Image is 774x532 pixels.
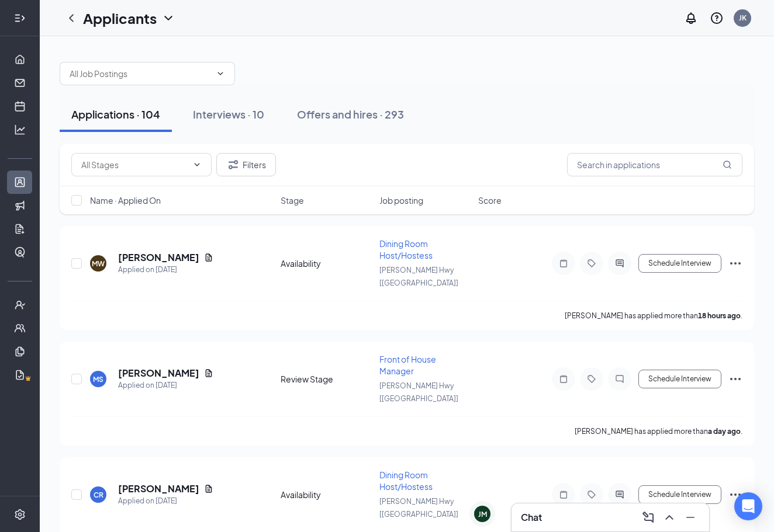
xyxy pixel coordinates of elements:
[216,69,225,78] svg: ChevronDown
[639,508,658,527] button: ComposeMessage
[71,107,160,121] div: Applications · 104
[379,194,423,206] span: Job posting
[64,11,78,25] svg: ChevronLeft
[613,259,627,268] svg: ActiveChat
[557,259,571,268] svg: Note
[161,11,175,25] svg: ChevronDown
[118,380,213,391] div: Applied on [DATE]
[641,510,655,524] svg: ComposeMessage
[684,11,698,25] svg: Notifications
[281,194,304,206] span: Stage
[638,370,721,388] button: Schedule Interview
[14,124,26,135] svg: Analysis
[585,374,599,384] svg: Tag
[379,238,433,260] span: Dining Room Host/Hostess
[14,299,26,311] svg: UserCheck
[723,160,732,169] svg: MagnifyingGlass
[575,426,742,436] p: [PERSON_NAME] has applied more than .
[613,374,627,384] svg: ChatInactive
[281,258,372,269] div: Availability
[521,511,542,524] h3: Chat
[728,488,742,502] svg: Ellipses
[565,311,742,321] p: [PERSON_NAME] has applied more than .
[118,367,199,380] h5: [PERSON_NAME]
[728,372,742,386] svg: Ellipses
[193,107,264,121] div: Interviews · 10
[567,153,742,176] input: Search in applications
[81,158,188,171] input: All Stages
[93,374,103,384] div: MS
[297,107,404,121] div: Offers and hires · 293
[662,510,676,524] svg: ChevronUp
[216,153,276,176] button: Filter Filters
[204,368,213,378] svg: Document
[708,427,741,436] b: a day ago
[557,490,571,499] svg: Note
[281,373,372,385] div: Review Stage
[698,311,741,320] b: 18 hours ago
[118,482,199,495] h5: [PERSON_NAME]
[118,264,213,276] div: Applied on [DATE]
[83,8,157,28] h1: Applicants
[613,490,627,499] svg: ActiveChat
[660,508,679,527] button: ChevronUp
[204,253,213,262] svg: Document
[70,67,211,80] input: All Job Postings
[192,160,202,169] svg: ChevronDown
[728,256,742,270] svg: Ellipses
[478,194,502,206] span: Score
[14,12,26,24] svg: Expand
[638,485,721,504] button: Schedule Interview
[379,470,433,492] span: Dining Room Host/Hostess
[204,484,213,493] svg: Document
[118,251,199,264] h5: [PERSON_NAME]
[118,495,213,507] div: Applied on [DATE]
[734,492,762,520] div: Open Intercom Messenger
[379,354,436,376] span: Front of House Manager
[585,490,599,499] svg: Tag
[585,259,599,268] svg: Tag
[226,158,240,172] svg: Filter
[90,194,161,206] span: Name · Applied On
[281,489,372,500] div: Availability
[710,11,724,25] svg: QuestionInfo
[739,13,747,23] div: JK
[638,254,721,273] button: Schedule Interview
[478,509,487,519] div: JM
[379,266,458,287] span: [PERSON_NAME] Hwy [[GEOGRAPHIC_DATA]]
[681,508,700,527] button: Minimize
[14,509,26,520] svg: Settings
[92,259,105,269] div: MW
[379,381,458,403] span: [PERSON_NAME] Hwy [[GEOGRAPHIC_DATA]]
[683,510,697,524] svg: Minimize
[379,497,458,519] span: [PERSON_NAME] Hwy [[GEOGRAPHIC_DATA]]
[557,374,571,384] svg: Note
[94,490,103,500] div: CR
